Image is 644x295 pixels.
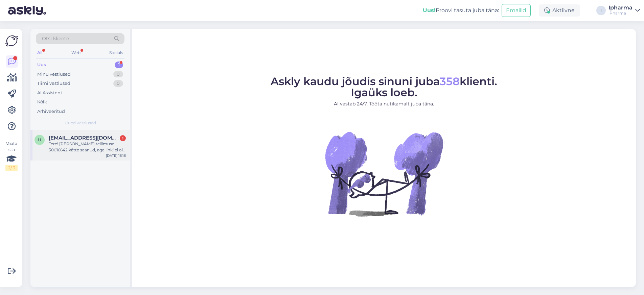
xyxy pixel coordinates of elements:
div: Arhiveeritud [37,108,65,115]
div: All [36,48,44,57]
div: 1 [115,62,123,68]
div: Minu vestlused [37,71,71,78]
div: 0 [113,71,123,78]
span: Uued vestlused [65,120,96,126]
span: Askly kaudu jõudis sinuni juba klienti. Igaüks loeb. [271,75,497,99]
div: Tiimi vestlused [37,80,70,87]
b: Uus! [423,7,436,14]
div: Proovi tasuta juba täna: [423,6,499,15]
div: [DATE] 16:16 [106,153,126,158]
span: u [38,137,41,142]
div: Kõik [37,99,47,105]
div: Uus [37,62,46,68]
button: Emailid [502,4,531,17]
div: 0 [113,80,123,87]
span: ulvilaast@hot.ee [49,135,119,141]
a: IpharmaiPharma [608,5,640,16]
div: 1 [120,135,126,141]
img: No Chat active [323,113,445,235]
div: Aktiivne [539,4,580,17]
div: Web [70,48,82,57]
div: iPharma [608,10,632,16]
div: 2 / 3 [5,165,18,171]
div: Socials [108,48,124,57]
img: Askly Logo [5,34,18,47]
span: Otsi kliente [42,35,69,42]
span: 358 [440,75,460,88]
p: AI vastab 24/7. Tööta nutikamalt juba täna. [271,100,497,107]
div: Tere! [PERSON_NAME] tellimuse 30016642 kätte saanud, aga linki ei ole saanud, et [PERSON_NAME] ma... [49,141,126,153]
div: AI Assistent [37,90,62,96]
div: Vaata siia [5,141,18,171]
div: I [596,6,606,15]
div: Ipharma [608,5,632,10]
